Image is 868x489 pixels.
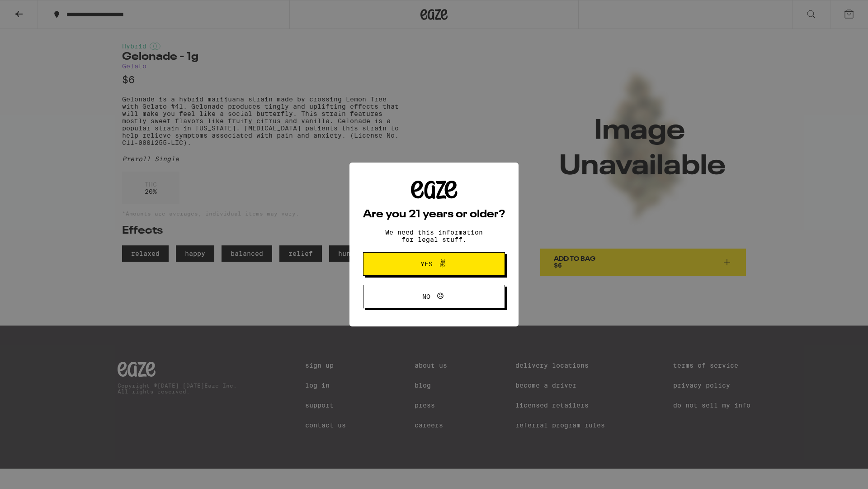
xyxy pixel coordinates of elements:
span: Yes [420,261,433,267]
button: No [363,285,505,308]
h2: Are you 21 years or older? [363,209,505,220]
p: We need this information for legal stuff. [377,229,491,243]
span: No [422,293,430,300]
button: Yes [363,252,505,276]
